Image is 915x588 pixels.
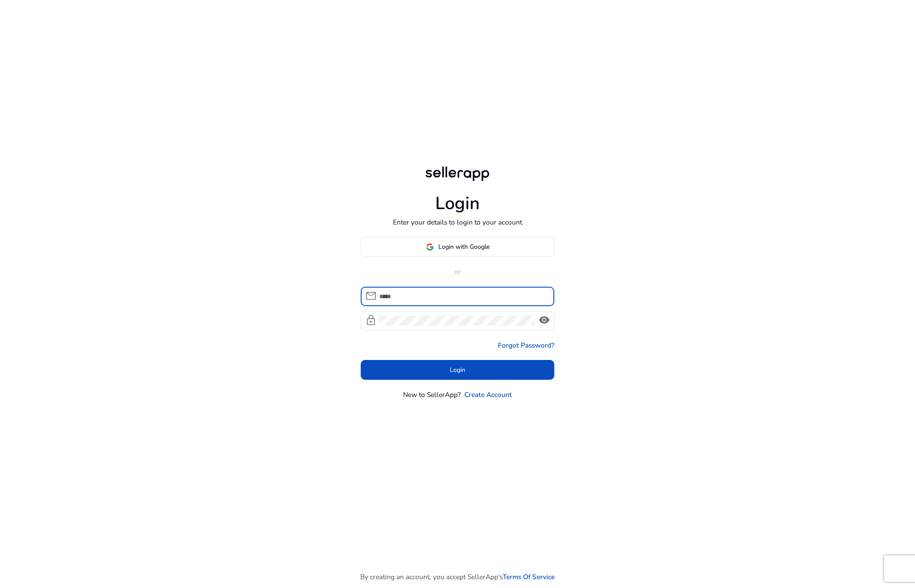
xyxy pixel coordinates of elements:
a: Terms Of Service [503,572,555,582]
button: Login with Google [361,237,555,257]
a: Forgot Password? [498,340,554,350]
img: google-logo.svg [426,243,434,251]
span: lock [365,315,377,326]
p: New to SellerApp? [403,390,461,400]
p: or [361,266,555,277]
h1: Login [435,193,480,214]
button: Login [361,360,555,380]
span: Login [450,365,465,375]
span: Login with Google [438,242,489,251]
span: visibility [538,315,550,326]
p: Enter your details to login to your account [393,217,522,227]
span: mail [365,290,377,302]
a: Create Account [464,390,512,400]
